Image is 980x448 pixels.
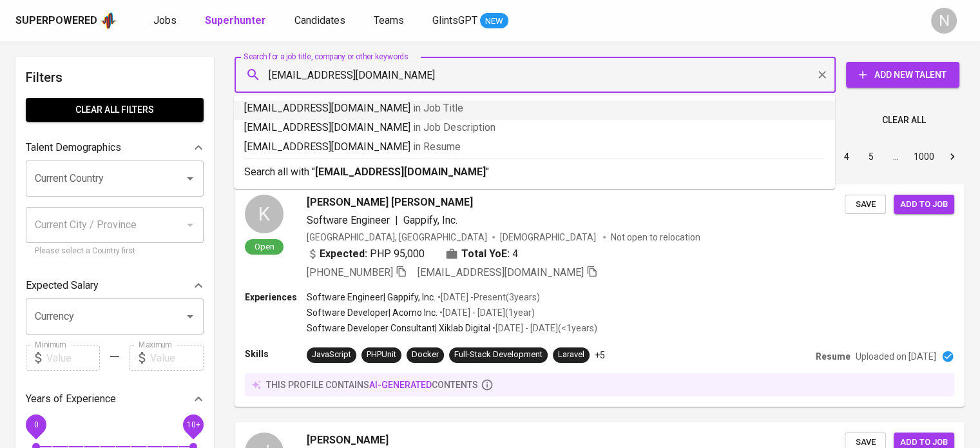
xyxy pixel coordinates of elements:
span: [PERSON_NAME] [307,433,389,448]
div: Years of Experience [26,386,204,412]
nav: pagination navigation [736,146,965,167]
p: Expected Salary [26,278,99,293]
p: Software Developer | Acomo Inc. [307,306,437,319]
span: Clear All filters [36,102,193,118]
button: Save [845,195,886,215]
p: [EMAIL_ADDRESS][DOMAIN_NAME] [244,120,825,135]
b: Total YoE: [461,246,510,262]
a: Superpoweredapp logo [15,11,117,30]
button: Go to page 5 [861,146,881,167]
span: | [395,213,398,228]
p: Talent Demographics [26,140,121,155]
span: [EMAIL_ADDRESS][DOMAIN_NAME] [418,266,584,278]
p: Software Developer Consultant | Xiklab Digital [307,322,490,335]
div: PHP 95,000 [307,246,425,262]
p: • [DATE] - [DATE] ( 1 year ) [437,306,535,319]
button: Clear All filters [26,98,204,122]
p: Skills [245,347,307,360]
a: GlintsGPT NEW [432,13,508,29]
h6: Filters [26,67,204,88]
span: NEW [480,15,508,28]
div: K [245,195,283,233]
div: PHPUnit [367,349,396,361]
p: Please select a Country first [35,245,195,258]
a: Superhunter [205,13,269,29]
a: Candidates [294,13,348,29]
p: +5 [595,349,605,362]
input: Value [46,345,100,371]
p: Not open to relocation [611,231,700,244]
div: Full-Stack Development [454,349,543,361]
button: Clear [813,66,831,84]
span: Clear All [882,112,926,128]
span: 10+ [186,420,200,429]
b: Expected: [320,246,367,262]
button: Go to page 1000 [910,146,938,167]
button: Go to next page [942,146,963,167]
div: Laravel [558,349,584,361]
div: N [931,8,957,34]
p: Experiences [245,291,307,304]
a: Jobs [153,13,179,29]
button: Open [181,170,199,188]
button: Add to job [894,195,954,215]
span: Add to job [900,197,948,212]
span: Gappify, Inc. [403,214,457,226]
button: Open [181,307,199,326]
a: KOpen[PERSON_NAME] [PERSON_NAME]Software Engineer|Gappify, Inc.[GEOGRAPHIC_DATA], [GEOGRAPHIC_DAT... [235,184,965,407]
span: GlintsGPT [432,14,477,26]
button: Go to page 4 [836,146,857,167]
span: Software Engineer [307,214,390,226]
span: [PERSON_NAME] [PERSON_NAME] [307,195,473,210]
span: Add New Talent [856,67,949,83]
span: AI-generated [369,380,432,390]
p: Years of Experience [26,391,116,407]
input: Value [150,345,204,371]
p: Resume [816,350,850,363]
b: [EMAIL_ADDRESS][DOMAIN_NAME] [315,166,486,178]
span: Jobs [153,14,177,26]
p: • [DATE] - Present ( 3 years ) [436,291,540,304]
span: Open [249,241,280,252]
p: Software Engineer | Gappify, Inc. [307,291,436,304]
img: app logo [100,11,117,30]
span: 4 [512,246,518,262]
div: [GEOGRAPHIC_DATA], [GEOGRAPHIC_DATA] [307,231,487,244]
span: Candidates [294,14,345,26]
div: Superpowered [15,14,97,28]
div: JavaScript [312,349,351,361]
p: Search all with " " [244,164,825,180]
span: 0 [34,420,38,429]
div: … [885,150,906,163]
div: Docker [412,349,439,361]
span: in Job Description [413,121,495,133]
span: in Resume [413,141,461,153]
button: Add New Talent [846,62,959,88]
button: Clear All [877,108,931,132]
p: [EMAIL_ADDRESS][DOMAIN_NAME] [244,139,825,155]
span: [DEMOGRAPHIC_DATA] [500,231,598,244]
a: Teams [374,13,407,29]
p: this profile contains contents [266,378,478,391]
p: • [DATE] - [DATE] ( <1 years ) [490,322,597,335]
span: [PHONE_NUMBER] [307,266,393,278]
span: Save [851,197,879,212]
b: Superhunter [205,14,266,26]
span: Teams [374,14,404,26]
div: Expected Salary [26,273,204,298]
span: in Job Title [413,102,463,114]
p: Uploaded on [DATE] [856,350,936,363]
div: Talent Demographics [26,135,204,161]
p: [EMAIL_ADDRESS][DOMAIN_NAME] [244,101,825,116]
